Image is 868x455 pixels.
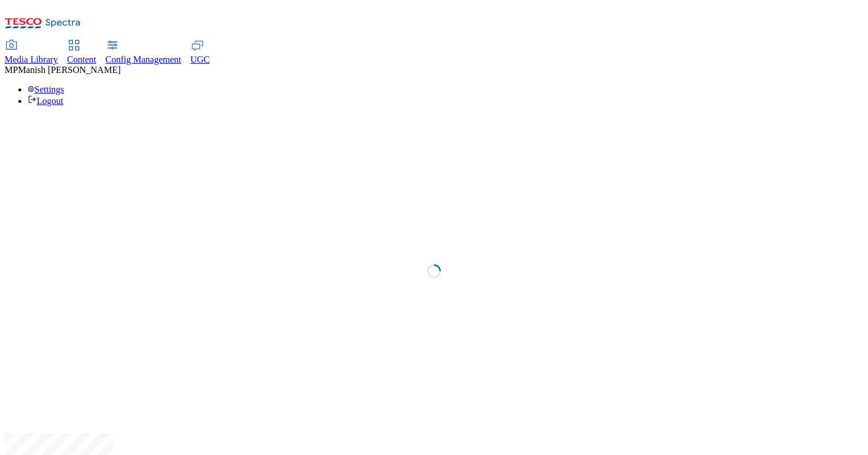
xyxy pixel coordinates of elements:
[191,41,210,65] a: UGC
[5,41,58,65] a: Media Library
[5,65,18,75] span: MP
[106,41,181,65] a: Config Management
[191,55,210,64] span: UGC
[28,96,63,106] a: Logout
[18,65,121,75] span: Manish [PERSON_NAME]
[28,84,64,94] a: Settings
[67,41,96,65] a: Content
[67,55,96,64] span: Content
[106,55,181,64] span: Config Management
[5,55,58,64] span: Media Library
